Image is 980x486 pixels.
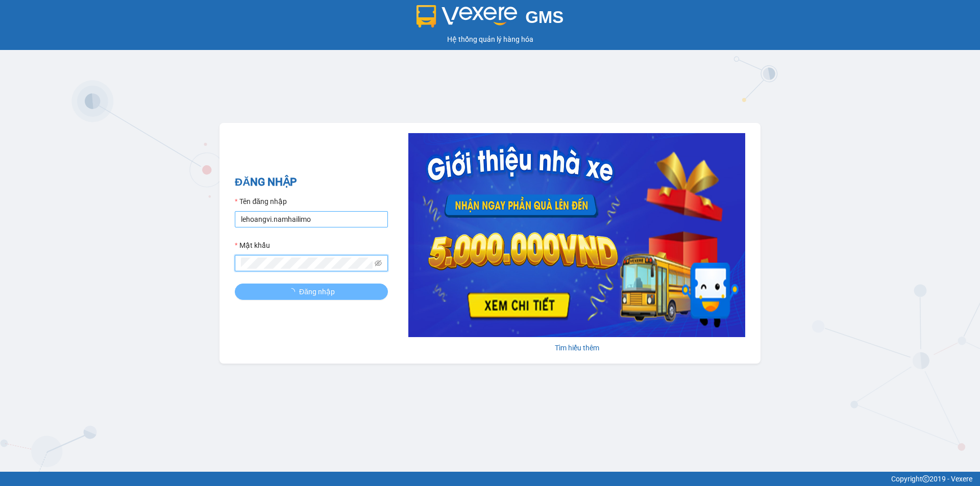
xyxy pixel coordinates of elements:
[299,286,335,297] span: Đăng nhập
[241,258,373,269] input: Mật khẩu
[235,174,388,191] h2: ĐĂNG NHẬP
[235,284,388,300] button: Đăng nhập
[3,34,977,45] div: Hệ thống quản lý hàng hóa
[8,473,972,484] div: Copyright 2019 - Vexere
[408,342,745,353] div: Tìm hiểu thêm
[416,15,564,23] a: GMS
[235,211,388,227] input: Tên đăng nhập
[416,5,518,28] img: logo 2
[375,260,382,267] span: eye-invisible
[235,196,287,207] label: Tên đăng nhập
[525,8,563,27] span: GMS
[288,288,299,295] span: loading
[235,240,270,251] label: Mật khẩu
[408,133,745,337] img: banner-0
[922,475,929,482] span: copyright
